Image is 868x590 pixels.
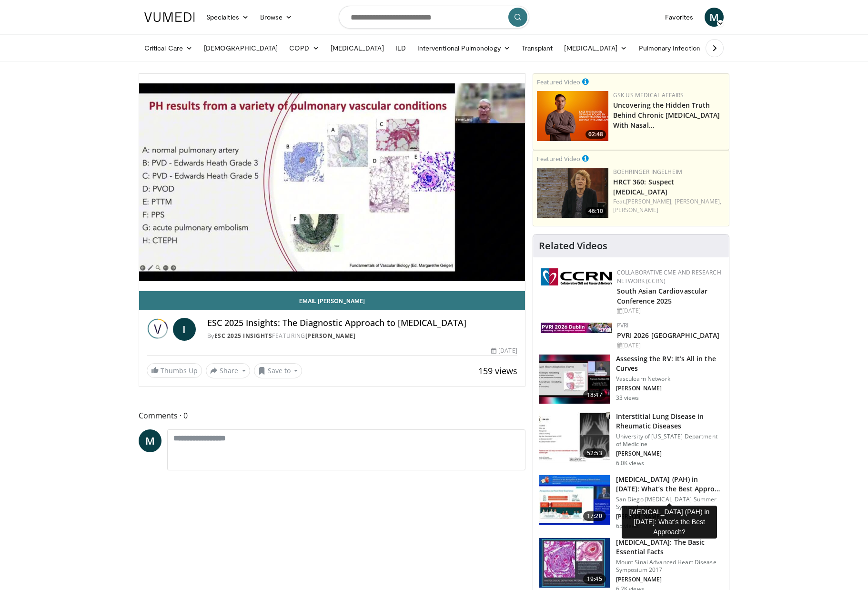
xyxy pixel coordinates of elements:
[617,286,708,305] a: South Asian Cardiovascular Conference 2025
[583,574,606,584] span: 19:45
[537,91,608,141] a: 02:48
[583,448,606,458] span: 52:53
[325,39,390,58] a: [MEDICAL_DATA]
[616,496,723,511] p: San Diego [MEDICAL_DATA] Summer Symposiums
[616,412,723,431] h3: Interstitial Lung Disease in Rheumatic Diseases
[207,332,517,340] div: By FEATURING
[201,8,254,27] a: Specialties
[537,154,580,163] small: Featured Video
[539,412,723,467] a: 52:53 Interstitial Lung Disease in Rheumatic Diseases University of [US_STATE] Department of Medi...
[613,206,658,214] a: [PERSON_NAME]
[616,450,723,458] p: [PERSON_NAME]
[585,207,606,215] span: 46:10
[616,375,723,383] p: Vasculearn Network
[613,168,682,176] a: Boehringer Ingelheim
[537,168,608,218] a: 46:10
[539,354,723,405] a: 18:47 Assessing the RV: It’s All in the Curves Vasculearn Network [PERSON_NAME] 33 views
[254,363,303,378] button: Save to
[617,306,721,315] div: [DATE]
[516,39,559,58] a: Transplant
[537,91,608,141] img: d04c7a51-d4f2-46f9-936f-c139d13e7fbe.png.150x105_q85_crop-smart_upscale.png
[144,12,195,22] img: VuMedi Logo
[616,459,644,467] p: 6.0K views
[541,268,612,285] img: a04ee3ba-8487-4636-b0fb-5e8d268f3737.png.150x105_q85_autocrop_double_scale_upscale_version-0.2.png
[616,522,639,530] p: 65 views
[616,394,639,402] p: 33 views
[491,346,517,355] div: [DATE]
[539,475,723,530] a: 17:20 [MEDICAL_DATA] (PAH) in [DATE]: What’s the Best Appro… San Diego [MEDICAL_DATA] Summer Symp...
[539,538,610,588] img: 0f7c6898-ba7c-4cf2-a7b1-03a3e713fb2f.150x105_q85_crop-smart_upscale.jpg
[537,168,608,218] img: 8340d56b-4f12-40ce-8f6a-f3da72802623.png.150x105_q85_crop-smart_upscale.png
[616,513,723,520] p: [PERSON_NAME]
[617,321,629,329] a: PVRI
[626,197,673,205] a: [PERSON_NAME],
[616,385,723,392] p: [PERSON_NAME]
[147,318,169,341] img: ESC 2025 Insights
[173,318,196,341] a: I
[613,177,675,196] a: HRCT 360: Suspect [MEDICAL_DATA]
[283,39,324,58] a: COPD
[539,412,610,462] img: 9d501fbd-9974-4104-9b57-c5e924c7b363.150x105_q85_crop-smart_upscale.jpg
[613,101,720,130] a: Uncovering the Hidden Truth Behind Chronic [MEDICAL_DATA] With Nasal…
[207,318,517,328] h4: ESC 2025 Insights: The Diagnostic Approach to [MEDICAL_DATA]
[537,78,580,86] small: Featured Video
[305,332,356,340] a: [PERSON_NAME]
[390,39,412,58] a: ILD
[616,559,723,574] p: Mount Sinai Advanced Heart Disease Symposium 2017
[616,354,723,373] h3: Assessing the RV: It’s All in the Curves
[613,91,684,99] a: GSK US Medical Affairs
[613,197,725,214] div: Feat.
[198,39,283,58] a: [DEMOGRAPHIC_DATA]
[583,511,606,521] span: 17:20
[705,8,724,27] a: M
[633,39,716,58] a: Pulmonary Infection
[139,39,198,58] a: Critical Care
[254,8,298,27] a: Browse
[622,506,717,539] div: [MEDICAL_DATA] (PAH) in [DATE]: What’s the Best Approach?
[139,409,525,422] span: Comments 0
[139,74,525,291] video-js: Video Player
[539,475,610,525] img: 26f678e4-4e89-4aa0-bcfd-d0ab778d816e.150x105_q85_crop-smart_upscale.jpg
[412,39,516,58] a: Interventional Pulmonology
[139,429,161,452] a: M
[616,433,723,448] p: University of [US_STATE] Department of Medicine
[617,331,720,340] a: PVRI 2026 [GEOGRAPHIC_DATA]
[675,197,721,205] a: [PERSON_NAME],
[139,291,525,310] a: Email [PERSON_NAME]
[583,390,606,400] span: 18:47
[339,6,529,29] input: Search topics, interventions
[585,130,606,139] span: 02:48
[478,365,517,376] span: 159 views
[659,8,699,27] a: Favorites
[147,363,202,378] a: Thumbs Up
[616,538,723,557] h3: [MEDICAL_DATA]: The Basic Essential Facts
[617,341,721,350] div: [DATE]
[616,475,723,494] h3: [MEDICAL_DATA] (PAH) in [DATE]: What’s the Best Appro…
[617,268,721,285] a: Collaborative CME and Research Network (CCRN)
[558,39,633,58] a: [MEDICAL_DATA]
[616,576,723,583] p: [PERSON_NAME]
[541,323,612,333] img: 33783847-ac93-4ca7-89f8-ccbd48ec16ca.webp.150x105_q85_autocrop_double_scale_upscale_version-0.2.jpg
[214,332,273,340] a: ESC 2025 Insights
[206,363,250,378] button: Share
[539,240,607,252] h4: Related Videos
[539,355,610,404] img: be849c2e-1ac2-480f-8858-c26068a1d255.150x105_q85_crop-smart_upscale.jpg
